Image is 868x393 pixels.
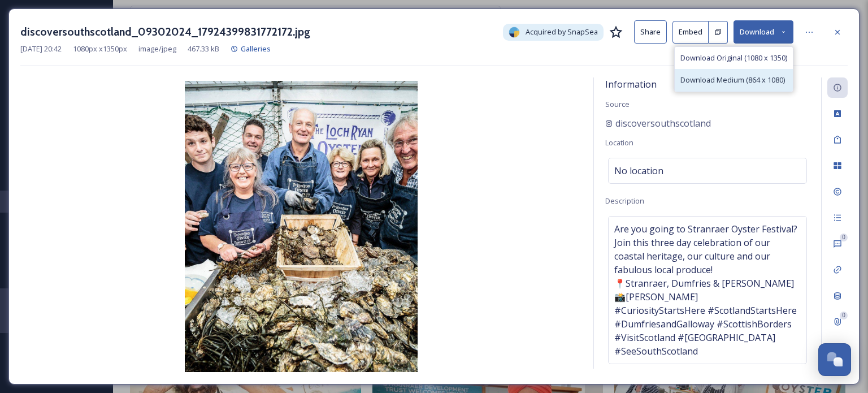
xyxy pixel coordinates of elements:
h3: discoversouthscotland_09302024_17924399831772172.jpg [20,24,310,40]
img: 8d052abeeed353076762b191ad8dc38b5466635c131312c7fb5f110cf5e7e1bd.jpg [20,81,582,372]
div: 0 [840,234,848,241]
span: discoversouthscotland [615,116,711,130]
span: Information [605,78,657,90]
span: Description [605,196,644,206]
span: image/jpeg [138,44,176,54]
a: discoversouthscotland [605,116,711,130]
span: Are you going to Stranraer Oyster Festival? Join this three day celebration of our coastal herita... [614,222,801,358]
span: 467.33 kB [188,44,219,54]
button: Download [734,20,793,44]
span: No location [614,164,663,178]
span: [DATE] 20:42 [20,44,62,54]
span: Location [605,137,633,148]
button: Embed [672,21,709,44]
div: 0 [840,312,848,319]
button: Share [634,20,667,44]
span: Download Medium (864 x 1080) [680,75,785,85]
span: Acquired by SnapSea [526,27,598,37]
img: snapsea-logo.png [509,27,520,38]
span: Download Original (1080 x 1350) [680,53,787,63]
span: Source [605,99,630,109]
span: 1080 px x 1350 px [73,44,127,54]
span: Galleries [241,44,271,54]
button: Open Chat [818,343,851,376]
